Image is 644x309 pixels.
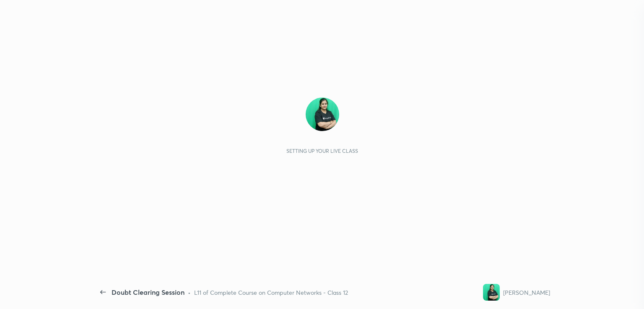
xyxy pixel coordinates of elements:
img: 7b2265ad5ca347229539244e8c80ba08.jpg [483,284,500,301]
div: Setting up your live class [286,148,358,154]
div: Doubt Clearing Session [112,287,184,297]
div: L11 of Complete Course on Computer Networks - Class 12 [194,288,348,297]
div: [PERSON_NAME] [503,288,550,297]
div: • [188,288,191,297]
img: 7b2265ad5ca347229539244e8c80ba08.jpg [306,98,339,131]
